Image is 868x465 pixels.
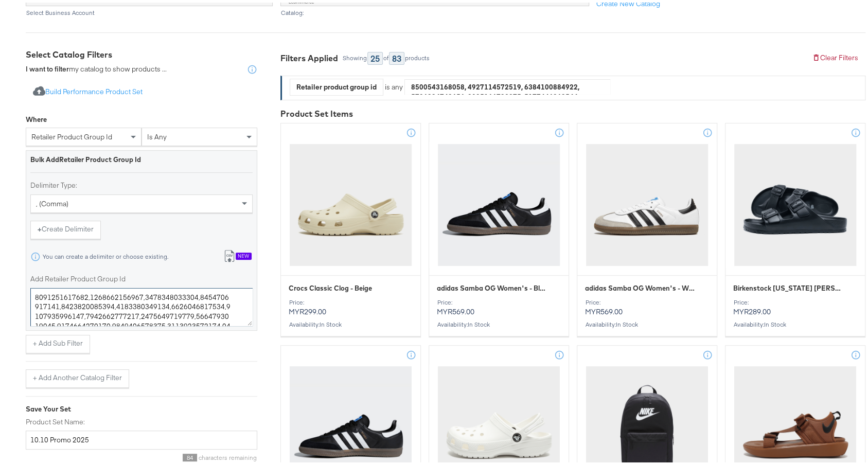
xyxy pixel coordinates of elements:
button: New [216,245,259,264]
div: Select Catalog Filters [26,46,257,58]
span: Crocs Classic Clog - Beige [289,281,372,291]
div: You can create a delimiter or choose existing. [42,251,169,258]
div: Availability : [289,318,413,326]
label: Add Retailer Product Group Id [30,272,253,281]
span: adidas Samba OG Women's - Black [437,281,548,291]
div: characters remaining [26,451,257,459]
div: Retailer product group id [290,77,383,93]
label: Product Set Name: [26,415,257,424]
button: +Create Delimiter [30,218,101,237]
span: is any [147,130,167,139]
p: MYR569.00 [437,296,561,314]
button: Build Performance Product Set [26,80,150,99]
strong: + [38,222,42,231]
p: MYR299.00 [289,296,413,314]
div: products [404,52,430,59]
strong: I want to filter [26,62,69,71]
span: retailer product group id [31,130,112,139]
button: + Add Another Catalog Filter [26,367,129,385]
p: MYR569.00 [585,296,709,314]
div: Bulk Add Retailer Product Group Id [30,152,253,162]
span: adidas Samba OG Women's - White [585,281,697,291]
span: in stock [616,318,638,326]
div: Price: [585,296,709,303]
div: Price: [733,296,857,303]
div: Availability : [585,318,709,326]
button: Clear Filters [805,46,865,65]
input: Give your set a descriptive name [26,428,257,447]
div: of [383,52,389,59]
span: in stock [320,318,342,326]
div: 8500543168058, 4927114572519, 6384100884922, 5706224748656, 8095166793875, 5177446862544, 5539594... [405,77,610,92]
label: Delimiter Type: [30,178,253,188]
div: Availability : [437,318,561,326]
div: is any [383,80,404,90]
div: Showing [342,52,367,59]
div: Price: [289,296,413,303]
div: 83 [389,49,404,62]
span: Birkenstock Arizona Eva Slides - Black [733,281,845,291]
div: 25 [367,49,383,62]
div: New [236,250,252,257]
span: , (comma) [36,196,68,206]
span: in stock [764,318,786,326]
div: Catalog: [280,7,589,14]
div: Filters Applied [280,50,338,62]
textarea: 8091251617682,1268662156967,3478348033304,8454706917141,8423820085394,4183380349134,6626046817534... [30,285,253,324]
div: Availability : [733,318,857,326]
div: Product Set Items [280,105,865,117]
div: Select Business Account [26,7,273,14]
div: Save Your Set [26,402,257,412]
span: in stock [468,318,490,326]
p: MYR289.00 [733,296,857,314]
div: Price: [437,296,561,303]
div: my catalog to show products ... [26,62,167,72]
div: Where [26,112,47,122]
span: 84 [183,451,197,459]
button: + Add Sub Filter [26,332,90,351]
